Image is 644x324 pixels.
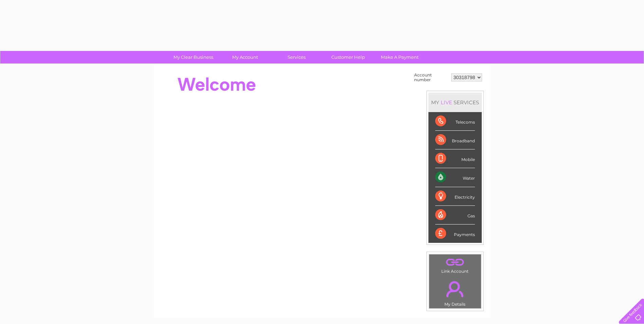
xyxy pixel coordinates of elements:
td: Link Account [429,254,481,275]
td: Account number [412,71,449,84]
td: My Details [429,275,481,309]
div: Water [435,168,475,187]
a: Customer Help [320,51,376,64]
a: My Clear Business [165,51,221,64]
div: MY SERVICES [428,93,482,112]
div: Payments [435,224,475,243]
a: Services [269,51,325,64]
div: Electricity [435,187,475,206]
a: Make A Payment [372,51,428,64]
div: Gas [435,206,475,224]
div: Telecoms [435,112,475,131]
div: LIVE [439,99,454,106]
a: . [431,256,479,268]
a: My Account [217,51,273,64]
div: Broadband [435,131,475,149]
a: . [431,277,479,301]
div: Mobile [435,149,475,168]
